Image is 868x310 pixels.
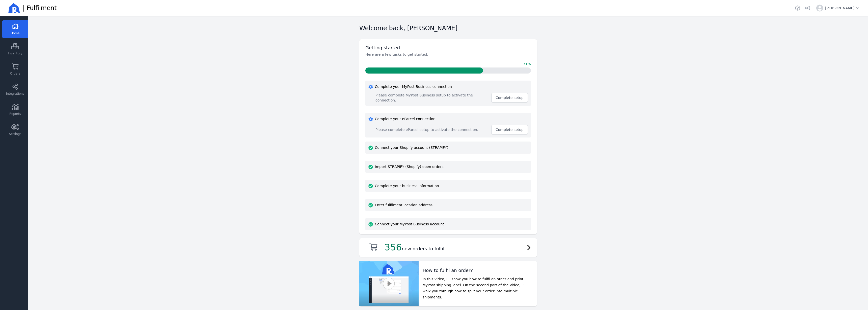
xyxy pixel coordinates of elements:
span: Inventory [8,51,22,55]
img: Ricemill Logo [8,2,20,14]
a: Helpdesk [794,5,801,12]
button: Complete setup [491,125,528,134]
h2: new orders to fulfil [385,242,445,252]
span: Please complete MyPost Business setup to activate the connection. [375,93,488,103]
span: Complete setup [496,128,524,132]
h3: Complete your business information [368,183,528,189]
span: [PERSON_NAME] [825,6,860,11]
h2: Welcome back, [PERSON_NAME] [359,24,457,32]
span: Settings [9,132,21,136]
button: Complete setup [491,93,528,102]
span: Complete setup [496,96,524,100]
span: Integrations [6,92,24,96]
span: Here are a few tasks to get started. [365,52,428,56]
span: Reports [9,112,21,116]
span: 71% [523,61,531,66]
span: 356 [385,242,402,252]
h3: Connect your MyPost Business account [368,221,528,227]
span: Orders [10,72,20,76]
h3: Import STRAPIFY (Shopify) open orders [368,164,528,170]
h3: Complete your MyPost Business connection [368,84,528,90]
h2: Getting started [365,44,400,51]
h2: How to fulfil an order? [423,267,533,274]
button: [PERSON_NAME] [814,3,862,14]
h3: Connect your Shopify account (STRAPIFY) [368,145,528,151]
h3: Enter fulfilment location address [368,202,528,208]
p: In this video, I'll show you how to fulfil an order and print MyPost shipping label. On the secon... [423,276,533,300]
span: | Fulfilment [23,4,57,12]
h3: Complete your eParcel connection [368,116,528,122]
span: Home [11,31,19,35]
span: Please complete eParcel setup to activate the connection. [375,127,478,132]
